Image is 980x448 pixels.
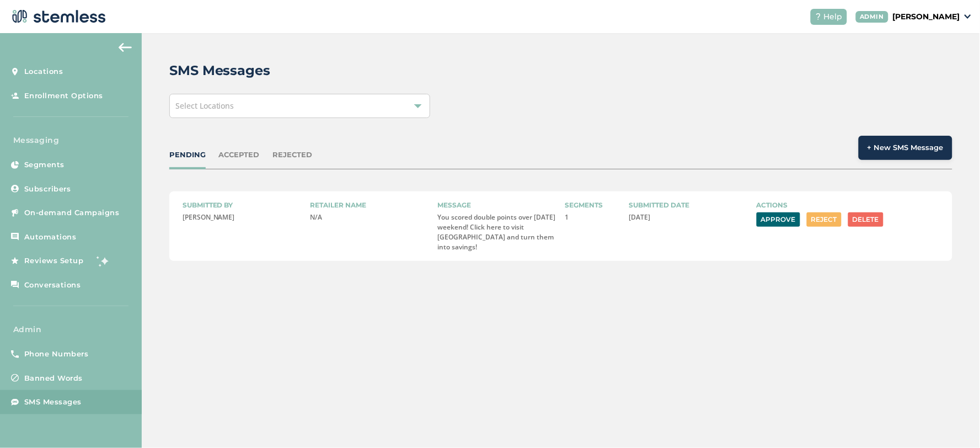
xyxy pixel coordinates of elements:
[24,159,65,170] span: Segments
[925,395,980,448] iframe: Chat Widget
[24,373,83,384] span: Banned Words
[437,200,556,210] label: Message
[24,255,84,266] span: Reviews Setup
[815,13,822,20] img: icon-help-white-03924b79.svg
[219,150,260,161] div: ACCEPTED
[565,200,620,210] label: Segments
[848,212,883,227] button: Delete
[310,212,429,222] p: N/A
[24,207,120,218] span: On-demand Campaigns
[169,150,206,161] div: PENDING
[867,142,944,153] span: + New SMS Message
[24,66,63,77] span: Locations
[859,136,952,160] button: + New SMS Message
[92,250,114,272] img: glitter-stars-b7820f95.gif
[629,200,748,210] label: Submitted date
[965,14,971,19] img: icon_down-arrow-small-66adaf34.svg
[24,280,81,291] span: Conversations
[24,349,89,360] span: Phone Numbers
[24,232,77,243] span: Automations
[183,212,301,222] p: [PERSON_NAME]
[437,212,556,252] p: You scored double points over [DATE] weekend! Click here to visit [GEOGRAPHIC_DATA] and turn them...
[807,212,842,227] button: Reject
[24,397,82,408] span: SMS Messages
[565,212,620,222] p: 1
[119,43,132,52] img: icon-arrow-back-accent-c549486e.svg
[893,11,960,23] p: [PERSON_NAME]
[24,90,103,102] span: Enrollment Options
[757,212,800,227] button: Approve
[310,200,429,210] label: Retailer name
[9,6,106,28] img: logo-dark-0685b13c.svg
[757,200,939,210] label: Actions
[175,100,234,111] span: Select Locations
[629,212,748,222] p: [DATE]
[273,150,313,161] div: REJECTED
[169,61,271,81] h2: SMS Messages
[183,200,301,210] label: Submitted by
[824,11,843,23] span: Help
[24,184,71,195] span: Subscribers
[856,11,889,23] div: ADMIN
